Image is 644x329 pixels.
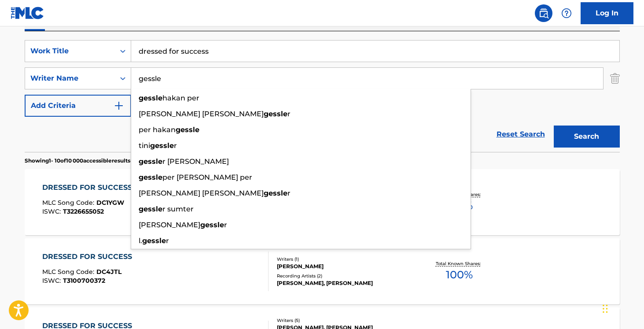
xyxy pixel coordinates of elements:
strong: gessle [200,221,224,229]
span: 100 % [446,267,473,283]
span: T3100700372 [63,277,105,285]
span: [PERSON_NAME] [139,221,200,229]
span: [PERSON_NAME] [PERSON_NAME] [139,189,264,197]
div: Work Title [30,46,110,56]
span: r [174,141,177,150]
span: r [287,189,291,197]
span: ISWC : [42,277,63,285]
a: Reset Search [492,125,549,144]
div: Writer Name [30,73,110,84]
a: Log In [581,2,633,24]
div: DRESSED FOR SUCCESS [42,182,136,193]
button: Search [554,126,620,148]
div: Glisser [603,296,608,322]
div: Writers ( 5 ) [277,317,410,324]
a: DRESSED FOR SUCCESSMLC Song Code:DC1YGWISWC:T3226655052Writers (1)[PERSON_NAME] [PERSON_NAME]Reco... [25,169,620,235]
img: 9d2ae6d4665cec9f34b9.svg [114,100,124,111]
span: hakan per [162,94,199,102]
div: Widget de chat [600,287,644,329]
strong: gessle [139,157,162,166]
span: per hakan [139,126,176,134]
img: MLC Logo [11,7,44,19]
div: [PERSON_NAME] [277,262,410,270]
form: Search Form [25,40,620,152]
strong: gessle [139,94,162,102]
div: Writers ( 1 ) [277,256,410,262]
span: MLC Song Code : [42,268,96,276]
span: l. [139,237,142,245]
strong: gessle [150,141,174,150]
strong: gessle [142,237,166,245]
strong: gessle [264,110,287,118]
span: r [PERSON_NAME] [162,157,229,166]
a: Public Search [535,4,552,22]
span: T3226655052 [63,207,104,215]
span: per [PERSON_NAME] per [162,173,252,181]
div: Recording Artists ( 2 ) [277,273,410,279]
div: [PERSON_NAME], [PERSON_NAME] [277,279,410,287]
strong: gessle [139,173,162,181]
span: r sumter [162,205,194,213]
img: Delete Criterion [610,67,620,89]
span: r [224,221,227,229]
span: DC4JTL [96,268,121,276]
span: MLC Song Code : [42,199,96,207]
strong: gessle [176,126,199,134]
strong: gessle [264,189,287,197]
a: DRESSED FOR SUCCESSMLC Song Code:DC4JTLISWC:T3100700372Writers (1)[PERSON_NAME]Recording Artists ... [25,238,620,304]
iframe: Chat Widget [600,287,644,329]
span: [PERSON_NAME] [PERSON_NAME] [139,110,264,118]
span: tini [139,141,150,150]
strong: gessle [139,205,162,213]
button: Add Criteria [25,95,131,117]
span: r [287,110,291,118]
div: Help [558,4,575,22]
span: r [166,237,169,245]
p: Showing 1 - 10 of 10 000 accessible results (Total 730 608 ) [25,157,169,165]
p: Total Known Shares: [436,260,483,267]
div: DRESSED FOR SUCCESS [42,251,136,262]
span: ISWC : [42,207,63,215]
span: DC1YGW [96,199,124,207]
img: help [561,8,572,18]
img: search [538,8,549,18]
